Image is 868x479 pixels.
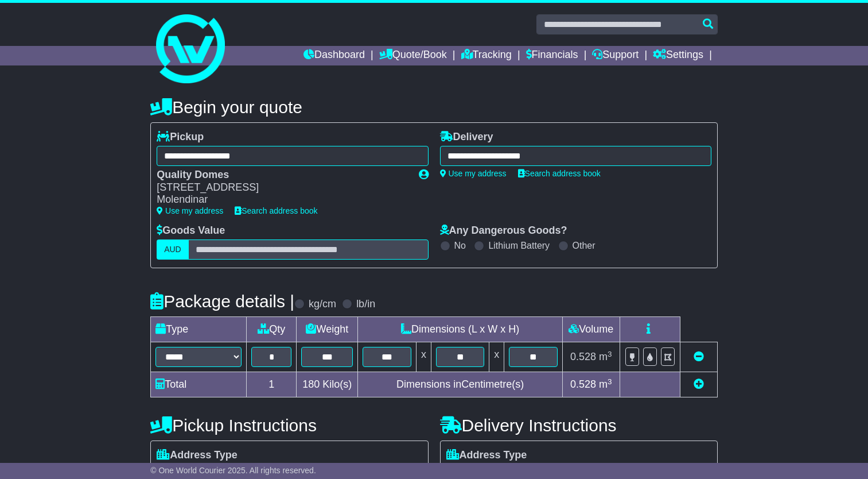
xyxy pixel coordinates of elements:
label: Other [573,240,595,251]
label: Pickup [157,131,204,144]
td: Qty [247,317,297,342]
td: 1 [247,372,297,397]
h4: Package details | [150,292,294,311]
label: No [454,240,466,251]
a: Search address book [518,169,601,178]
label: kg/cm [309,298,336,311]
a: Search address book [235,206,317,215]
td: Type [151,317,247,342]
div: Molendinar [157,194,407,206]
span: © One World Courier 2025. All rights reserved. [150,466,316,475]
span: 180 [302,378,320,390]
label: Lithium Battery [488,240,550,251]
td: x [416,342,431,372]
a: Quote/Book [379,46,447,65]
a: Financials [526,46,578,65]
label: Delivery [440,131,493,144]
label: lb/in [356,298,375,311]
span: 0.528 [570,378,596,390]
td: x [489,342,504,372]
td: Kilo(s) [297,372,358,397]
td: Dimensions (L x W x H) [358,317,562,342]
h4: Pickup Instructions [150,416,428,435]
label: Address Type [157,449,238,462]
a: Settings [653,46,703,65]
a: Dashboard [303,46,365,65]
sup: 3 [608,350,612,358]
label: Address Type [446,449,527,462]
label: Any Dangerous Goods? [440,225,567,237]
a: Support [592,46,639,65]
td: Volume [562,317,620,342]
td: Weight [297,317,358,342]
span: m [599,351,612,362]
td: Total [151,372,247,397]
span: 0.528 [570,351,596,362]
a: Remove this item [694,351,704,362]
h4: Begin your quote [150,98,718,117]
a: Use my address [440,169,507,178]
span: m [599,378,612,390]
a: Use my address [157,206,223,215]
h4: Delivery Instructions [440,416,718,435]
a: Add new item [694,378,704,390]
div: Quality Domes [157,169,407,181]
sup: 3 [608,377,612,386]
td: Dimensions in Centimetre(s) [358,372,562,397]
div: [STREET_ADDRESS] [157,181,407,194]
a: Tracking [461,46,512,65]
label: AUD [157,239,189,260]
label: Goods Value [157,225,225,237]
